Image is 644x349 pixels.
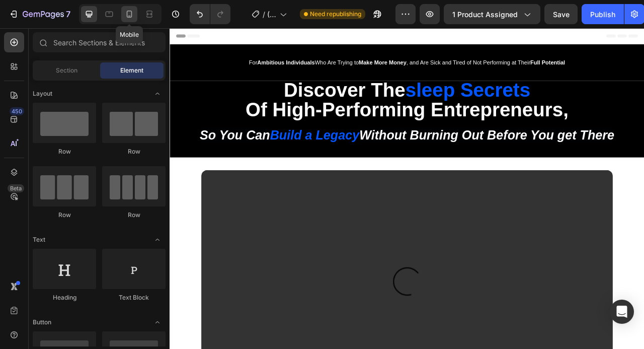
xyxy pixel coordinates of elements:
[459,40,503,48] strong: Full Potential
[66,8,70,20] p: 7
[33,89,52,98] span: Layout
[33,211,96,220] div: Row
[263,9,265,20] span: /
[8,184,24,192] div: Beta
[111,40,184,48] strong: Ambitious Individuals
[610,300,634,324] div: Open Intercom Messenger
[101,40,503,48] span: For Who Are Trying to , and Are Sick and Tired of Not Performing at Their
[149,86,166,102] span: Toggle open
[590,9,615,20] div: Publish
[56,66,77,75] span: Section
[38,127,128,145] i: So You Can
[120,66,143,75] span: Element
[582,4,624,24] button: Publish
[452,9,518,20] span: 1 product assigned
[33,147,96,156] div: Row
[190,4,230,24] div: Undo/Redo
[267,9,276,20] span: (New) DIGITAL PRODUCT SALES PAGE TEMPLATE | [PERSON_NAME] Planes
[33,32,166,52] input: Search Sections & Elements
[300,65,459,92] span: sleep secrets
[4,4,75,24] button: 7
[10,107,24,115] div: 450
[97,90,508,117] span: of high-performing entrepreneurs,
[102,147,166,156] div: Row
[33,318,51,327] span: Button
[102,293,166,302] div: Text Block
[241,127,566,145] i: Without Burning Out Before You get There
[149,232,166,248] span: Toggle open
[444,4,540,24] button: 1 product assigned
[149,314,166,330] span: Toggle open
[544,4,578,24] button: Save
[33,293,96,302] div: Heading
[33,235,45,244] span: Text
[127,127,241,145] i: Build a Legacy
[102,211,166,220] div: Row
[145,65,300,92] span: discover the
[553,10,570,19] span: Save
[170,28,644,349] iframe: Design area
[310,10,361,19] span: Need republishing
[240,40,301,48] strong: Make More Money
